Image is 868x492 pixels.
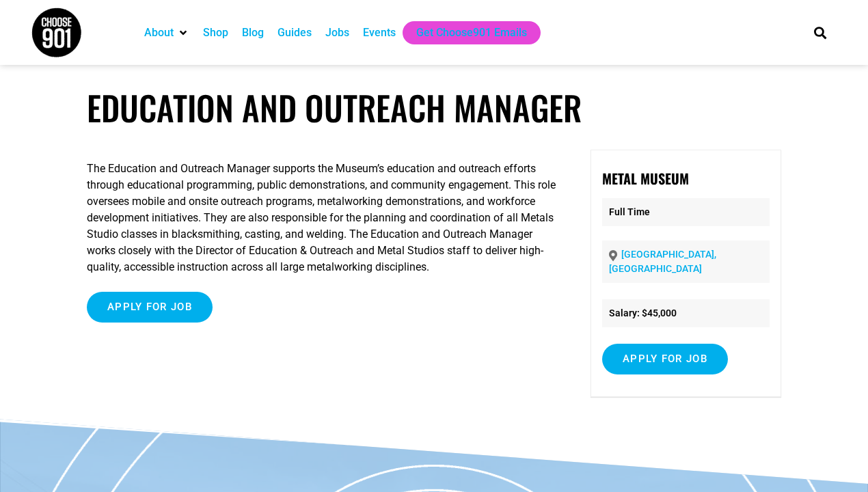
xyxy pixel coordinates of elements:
p: The Education and Outreach Manager supports the Museum’s education and outreach efforts through e... [87,161,556,275]
a: Blog [242,25,264,41]
a: About [144,25,174,41]
p: Full Time [602,198,770,226]
a: Jobs [325,25,349,41]
a: [GEOGRAPHIC_DATA], [GEOGRAPHIC_DATA] [609,249,716,274]
div: Search [809,21,832,44]
a: Events [363,25,396,41]
input: Apply for job [87,292,213,323]
nav: Main nav [137,21,791,44]
a: Get Choose901 Emails [416,25,527,41]
strong: Metal Museum [602,168,689,189]
a: Shop [203,25,228,41]
input: Apply for job [602,344,728,374]
h1: Education and Outreach Manager [87,87,781,128]
div: About [137,21,196,44]
a: Guides [277,25,312,41]
li: Salary: $45,000 [602,299,770,327]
